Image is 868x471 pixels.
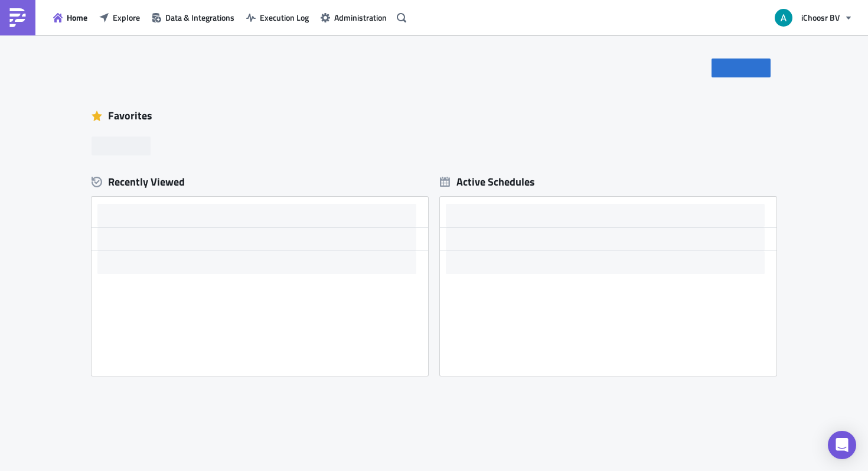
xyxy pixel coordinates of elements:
span: Administration [334,11,387,24]
button: Home [47,8,93,27]
div: Open Intercom Messenger [828,431,856,459]
div: Recently Viewed [92,173,428,191]
button: iChoosr BV [768,5,859,31]
button: Execution Log [240,8,315,27]
span: Data & Integrations [165,11,234,24]
span: Home [67,11,87,24]
button: Data & Integrations [146,8,240,27]
span: Explore [113,11,140,24]
img: PushMetrics [8,8,27,27]
button: Explore [93,8,146,27]
button: Administration [315,8,393,27]
img: Avatar [774,8,794,28]
div: Active Schedules [440,175,535,189]
div: Favorites [92,107,776,125]
span: Execution Log [260,11,309,24]
span: iChoosr BV [801,11,840,24]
